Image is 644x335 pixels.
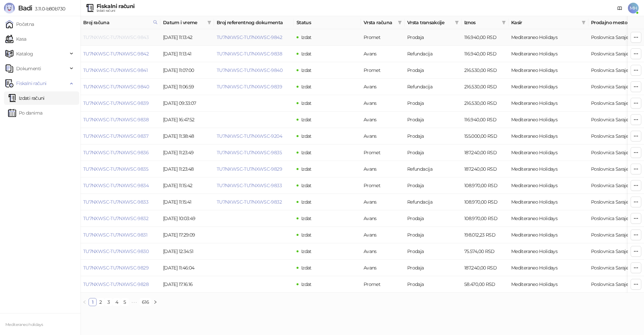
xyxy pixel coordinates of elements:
td: Mediteraneo Holidays [508,128,588,144]
span: 3.11.0-b80b730 [32,6,65,12]
a: TU7NXWSC-TU7NXWSC-9835 [83,166,148,172]
span: filter [502,20,506,25]
td: 198.012,23 RSD [462,227,508,243]
li: Sledećih 5 Strana [129,298,140,306]
td: Mediteraneo Holidays [508,276,588,293]
a: TU7NXWSC-TU7NXWSC-9837 [83,133,148,139]
td: Avans [361,128,405,144]
td: Mediteraneo Holidays [508,46,588,62]
span: Izdat [301,281,312,287]
a: TU7NXWSC-TU7NXWSC-9839 [83,100,149,106]
td: Avans [361,227,405,243]
td: Prodaja [405,112,462,128]
span: Izdat [301,117,312,123]
td: [DATE] 12:34:51 [160,243,214,260]
span: filter [580,17,587,28]
th: Broj referentnog dokumenta [214,16,294,29]
a: TU7NXWSC-TU7NXWSC-9841 [83,67,148,73]
a: 3 [105,298,112,306]
span: Izdat [301,182,312,189]
td: [DATE] 17:16:16 [160,276,214,293]
span: filter [207,20,211,25]
td: 116.940,00 RSD [462,46,508,62]
li: 5 [121,298,129,306]
td: [DATE] 11:46:04 [160,260,214,276]
td: Prodaja [405,227,462,243]
td: [DATE] 11:15:41 [160,194,214,210]
a: TU7NXWSC-TU7NXWSC-9838 [83,117,149,123]
td: TU7NXWSC-TU7NXWSC-9833 [80,194,160,210]
span: Badi [18,4,32,12]
a: TU7NXWSC-TU7NXWSC-9829 [83,265,149,271]
span: Datum i vreme [163,19,205,26]
li: 1 [89,298,97,306]
span: Izdat [301,34,312,40]
td: Mediteraneo Holidays [508,177,588,194]
td: [DATE] 11:23:48 [160,161,214,177]
span: Katalog [16,47,33,60]
li: 4 [113,298,121,306]
td: 216.530,00 RSD [462,79,508,95]
td: Mediteraneo Holidays [508,260,588,276]
span: Izdat [301,215,312,221]
td: 216.530,00 RSD [462,95,508,112]
th: Broj računa [80,16,160,29]
small: Mediteraneo holidays [5,322,43,327]
span: Izdat [301,51,312,57]
td: [DATE] 11:13:42 [160,29,214,46]
a: Početna [5,17,34,31]
td: [DATE] 17:29:09 [160,227,214,243]
a: TU7NXWSC-TU7NXWSC-9836 [83,150,149,156]
span: ••• [129,298,140,306]
td: 187.240,00 RSD [462,144,508,161]
td: Refundacija [405,161,462,177]
a: TU7NXWSC-TU7NXWSC-9832 [83,215,148,221]
a: TU7NXWSC-TU7NXWSC-9829 [217,166,282,172]
a: Izdati računi [8,91,45,105]
td: Mediteraneo Holidays [508,243,588,260]
td: Promet [361,144,405,161]
td: Mediteraneo Holidays [508,112,588,128]
td: TU7NXWSC-TU7NXWSC-9841 [80,62,160,79]
th: Status [294,16,361,29]
a: TU7NXWSC-TU7NXWSC-9833 [217,182,282,189]
td: Prodaja [405,177,462,194]
td: TU7NXWSC-TU7NXWSC-9835 [80,161,160,177]
span: MH [628,3,639,13]
span: Izdat [301,248,312,254]
span: filter [582,20,586,25]
a: TU7NXWSC-TU7NXWSC-9842 [217,34,282,40]
td: [DATE] 16:47:52 [160,112,214,128]
td: TU7NXWSC-TU7NXWSC-9830 [80,243,160,260]
td: Refundacija [405,79,462,95]
li: 2 [97,298,105,306]
td: 75.574,00 RSD [462,243,508,260]
th: Vrsta transakcije [405,16,462,29]
td: Avans [361,95,405,112]
span: filter [396,17,403,28]
span: Izdat [301,232,312,238]
a: TU7NXWSC-TU7NXWSC-9828 [83,281,149,287]
td: Avans [361,194,405,210]
td: Promet [361,62,405,79]
td: TU7NXWSC-TU7NXWSC-9836 [80,144,160,161]
td: TU7NXWSC-TU7NXWSC-9828 [80,276,160,293]
td: Prodaja [405,128,462,144]
td: 116.940,00 RSD [462,112,508,128]
li: Sledeća strana [151,298,159,306]
span: Iznos [464,19,499,26]
a: TU7NXWSC-TU7NXWSC-9833 [83,199,148,205]
td: TU7NXWSC-TU7NXWSC-9842 [80,46,160,62]
td: Promet [361,29,405,46]
a: TU7NXWSC-TU7NXWSC-9204 [217,133,282,139]
a: 1 [89,298,96,306]
td: Mediteraneo Holidays [508,29,588,46]
td: [DATE] 11:06:59 [160,79,214,95]
span: Izdat [301,199,312,205]
td: Prodaja [405,62,462,79]
span: Broj računa [83,19,150,26]
td: [DATE] 09:33:07 [160,95,214,112]
span: Izdat [301,133,312,139]
a: TU7NXWSC-TU7NXWSC-9842 [83,51,149,57]
th: Kasir [508,16,588,29]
